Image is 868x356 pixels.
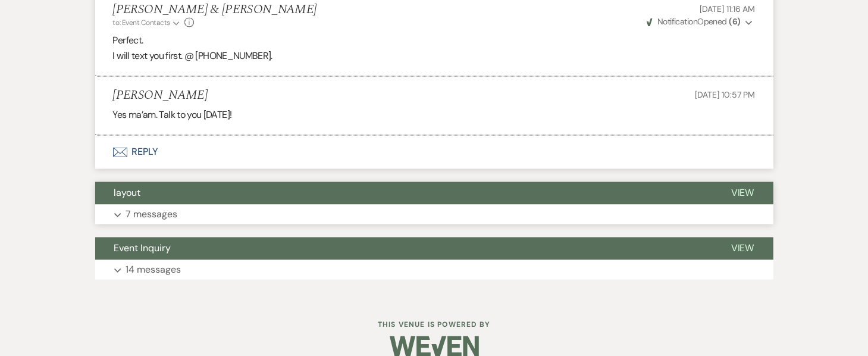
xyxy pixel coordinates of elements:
[95,135,773,168] button: Reply
[95,204,773,224] button: 7 messages
[113,48,756,64] p: I will text you first. @ [PHONE_NUMBER].
[95,260,773,280] button: 14 messages
[657,16,697,27] span: Notification
[647,16,741,27] span: Opened
[113,18,170,27] span: to: Event Contacts
[114,242,171,254] span: Event Inquiry
[695,89,756,100] span: [DATE] 10:57 PM
[95,237,712,260] button: Event Inquiry
[113,107,756,123] p: Yes ma’am. Talk to you [DATE]!
[113,2,317,17] h5: [PERSON_NAME] & [PERSON_NAME]
[712,182,773,204] button: View
[126,207,178,222] p: 7 messages
[645,15,756,28] button: NotificationOpened (6)
[114,186,141,199] span: layout
[95,182,712,204] button: layout
[731,186,754,199] span: View
[700,4,756,14] span: [DATE] 11:16 AM
[731,242,754,254] span: View
[712,237,773,260] button: View
[113,33,756,48] p: Perfect.
[729,16,740,27] strong: ( 6 )
[126,262,181,277] p: 14 messages
[113,88,208,103] h5: [PERSON_NAME]
[113,17,181,28] button: to: Event Contacts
